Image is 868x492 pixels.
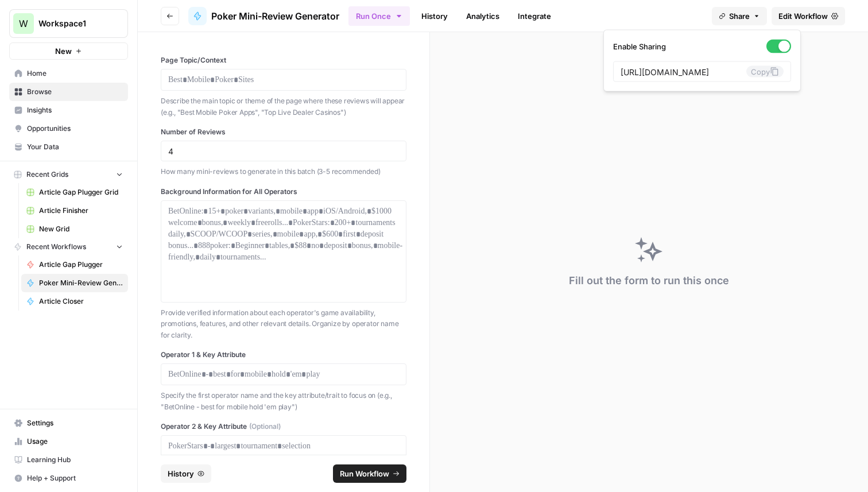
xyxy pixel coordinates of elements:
[9,166,128,183] button: Recent Grids
[249,421,281,432] span: (Optional)
[340,468,389,479] span: Run Workflow
[26,169,68,180] span: Recent Grids
[21,220,128,238] a: New Grid
[9,469,128,487] button: Help + Support
[39,259,123,270] span: Article Gap Plugger
[39,296,123,307] span: Article Closer
[211,9,339,23] span: Poker Mini-Review Generator
[21,183,128,202] a: Article Gap Plugger Grid
[168,146,399,156] input: 4
[161,421,406,432] label: Operator 2 & Key Attribute
[9,83,128,101] a: Browse
[772,7,845,25] a: Edit Workflow
[27,87,123,97] span: Browse
[168,468,194,479] span: History
[161,350,406,360] label: Operator 1 & Key Attribute
[569,273,729,289] div: Fill out the form to run this once
[188,7,339,25] a: Poker Mini-Review Generator
[55,45,72,57] span: New
[746,66,784,78] button: Copy
[9,42,128,60] button: New
[161,187,406,197] label: Background Information for All Operators
[9,414,128,432] a: Settings
[19,17,28,30] span: W
[27,473,123,483] span: Help + Support
[27,68,123,79] span: Home
[161,127,406,137] label: Number of Reviews
[27,436,123,447] span: Usage
[161,55,406,65] label: Page Topic/Context
[348,6,410,26] button: Run Once
[161,307,406,341] p: Provide verified information about each operator's game availability, promotions, features, and o...
[27,142,123,152] span: Your Data
[9,119,128,138] a: Opportunities
[9,64,128,83] a: Home
[161,95,406,118] p: Describe the main topic or theme of the page where these reviews will appear (e.g., "Best Mobile ...
[729,10,750,22] span: Share
[21,292,128,311] a: Article Closer
[414,7,455,25] a: History
[712,7,767,25] button: Share
[27,105,123,115] span: Insights
[161,464,211,483] button: History
[21,274,128,292] a: Poker Mini-Review Generator
[39,278,123,288] span: Poker Mini-Review Generator
[39,187,123,197] span: Article Gap Plugger Grid
[333,464,406,483] button: Run Workflow
[21,255,128,274] a: Article Gap Plugger
[26,242,86,252] span: Recent Workflows
[459,7,506,25] a: Analytics
[9,101,128,119] a: Insights
[9,451,128,469] a: Learning Hub
[27,123,123,134] span: Opportunities
[9,138,128,156] a: Your Data
[27,418,123,428] span: Settings
[603,30,801,92] div: Share
[613,40,791,53] label: Enable Sharing
[511,7,558,25] a: Integrate
[27,455,123,465] span: Learning Hub
[38,18,108,29] span: Workspace1
[161,390,406,412] p: Specify the first operator name and the key attribute/trait to focus on (e.g., "BetOnline - best ...
[161,166,406,177] p: How many mini-reviews to generate in this batch (3-5 recommended)
[39,206,123,216] span: Article Finisher
[9,432,128,451] a: Usage
[9,9,128,38] button: Workspace: Workspace1
[21,202,128,220] a: Article Finisher
[778,10,828,22] span: Edit Workflow
[39,224,123,234] span: New Grid
[9,238,128,255] button: Recent Workflows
